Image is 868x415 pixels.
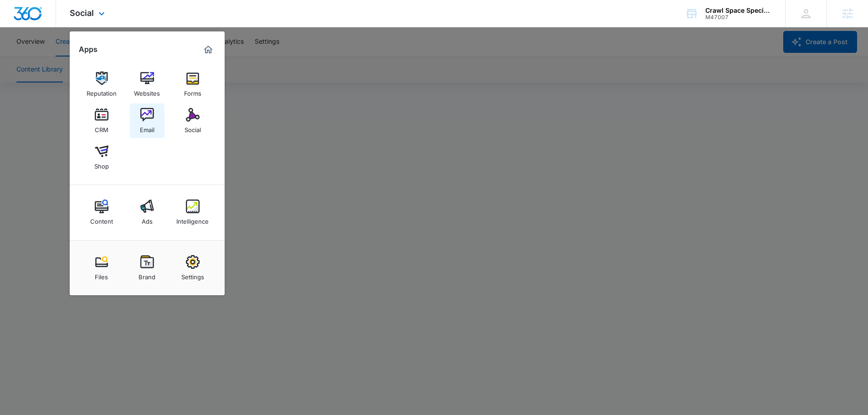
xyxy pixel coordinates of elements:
[181,269,204,281] div: Settings
[130,103,164,138] a: Email
[184,85,201,97] div: Forms
[95,269,108,281] div: Files
[84,140,119,174] a: Shop
[84,195,119,230] a: Content
[84,251,119,285] a: Files
[130,195,164,230] a: Ads
[130,251,164,285] a: Brand
[84,103,119,138] a: CRM
[79,45,98,54] h2: Apps
[175,195,210,230] a: Intelligence
[705,14,772,20] div: account id
[176,213,209,225] div: Intelligence
[139,269,155,281] div: Brand
[175,251,210,285] a: Settings
[130,67,164,102] a: Websites
[201,42,216,57] a: Marketing 360® Dashboard
[142,213,153,225] div: Ads
[175,103,210,138] a: Social
[140,122,154,133] div: Email
[95,122,108,133] div: CRM
[90,213,113,225] div: Content
[70,8,94,18] span: Social
[134,85,160,97] div: Websites
[94,158,109,170] div: Shop
[175,67,210,102] a: Forms
[84,67,119,102] a: Reputation
[87,85,117,97] div: Reputation
[705,7,772,14] div: account name
[185,122,201,133] div: Social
